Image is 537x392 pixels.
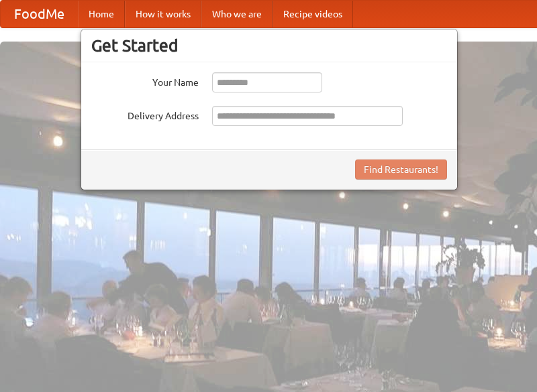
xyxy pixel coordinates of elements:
label: Delivery Address [91,106,199,123]
a: How it works [125,1,201,27]
a: Recipe videos [273,1,353,27]
button: Find Restaurants! [355,159,447,180]
a: Who we are [201,1,273,27]
a: FoodMe [1,1,78,27]
h3: Get Started [91,36,447,56]
label: Your Name [91,72,199,89]
a: Home [78,1,125,27]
